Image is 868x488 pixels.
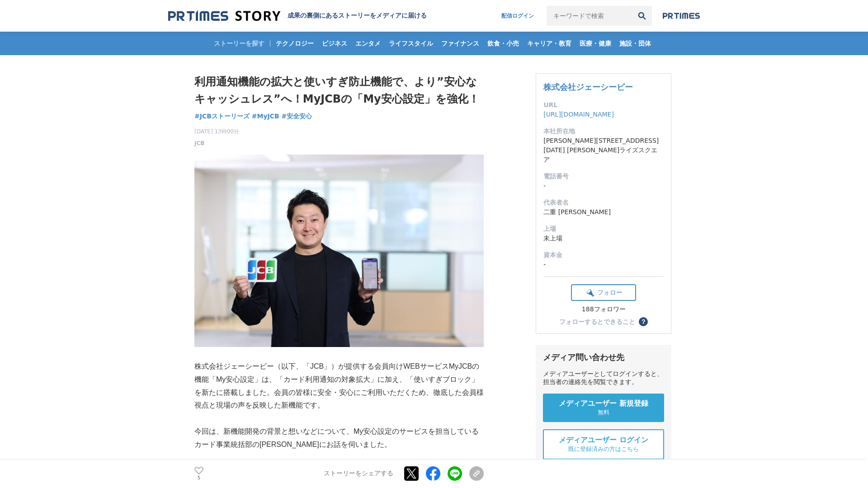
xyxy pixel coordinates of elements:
[168,10,280,22] img: 成果の裏側にあるストーリーをメディアに届ける
[352,32,384,55] a: エンタメ
[559,319,635,325] div: フォローするとできること
[543,429,664,460] a: メディアユーザー ログイン 既に登録済みの方はこちら
[385,32,437,55] a: ライフスタイル
[568,445,639,453] span: 既に登録済みの方はこちら
[318,32,351,55] a: ビジネス
[559,399,648,408] span: メディアユーザー 新規登録
[438,39,483,47] span: ファイナンス
[543,181,664,191] dd: -
[576,39,615,47] span: 医療・健康
[252,112,279,121] a: #MyJCB
[484,39,523,47] span: 飲食・小売
[318,39,351,47] span: ビジネス
[543,82,633,92] a: 株式会社ジェーシービー
[639,317,648,326] button: ？
[543,352,664,363] div: メディア問い合わせ先
[484,32,523,55] a: 飲食・小売
[547,6,632,26] input: キーワードで検索
[663,12,700,19] img: prtimes
[194,425,484,451] p: 今回は、新機能開発の背景と想いなどについて、My安心設定のサービスを担当しているカード事業統括部の[PERSON_NAME]にお話を伺いました。
[194,360,484,412] p: 株式会社ジェーシービー（以下、「JCB」）が提供する会員向けWEBサービスMyJCBの機能「My安心設定」は、「カード利用通知の対象拡大」に加え、「使いすぎブロック」を新たに搭載しました。会員の...
[352,39,384,47] span: エンタメ
[543,111,614,118] a: [URL][DOMAIN_NAME]
[616,32,655,55] a: 施設・団体
[543,250,664,260] dt: 資本金
[543,100,664,110] dt: URL
[571,284,636,301] button: フォロー
[543,136,664,164] dd: [PERSON_NAME][STREET_ADDRESS][DATE] [PERSON_NAME]ライズスクエア
[282,112,312,121] a: #安全安心
[385,39,437,47] span: ライフスタイル
[598,408,609,417] span: 無料
[272,32,317,55] a: テクノロジー
[324,470,393,478] p: ストーリーをシェアする
[288,12,427,20] h2: 成果の裏側にあるストーリーをメディアに届ける
[194,112,250,120] span: #JCBストーリーズ
[543,260,664,269] dd: -
[194,73,484,108] h1: 利用通知機能の拡大と使いすぎ防止機能で、より”安心なキャッシュレス”へ！MyJCBの「My安心設定」を強化！
[252,112,279,120] span: #MyJCB
[543,127,664,136] dt: 本社所在地
[168,10,427,22] a: 成果の裏側にあるストーリーをメディアに届ける 成果の裏側にあるストーリーをメディアに届ける
[492,6,543,26] a: 配信ログイン
[576,32,615,55] a: 医療・健康
[194,139,204,147] a: JCB
[194,112,250,121] a: #JCBストーリーズ
[194,127,239,136] span: [DATE] 13時00分
[543,234,664,243] dd: 未上場
[543,394,664,422] a: メディアユーザー 新規登録 無料
[559,436,648,445] span: メディアユーザー ログイン
[543,207,664,217] dd: 二重 [PERSON_NAME]
[632,6,652,26] button: 検索
[524,32,575,55] a: キャリア・教育
[272,39,317,47] span: テクノロジー
[640,319,646,325] span: ？
[438,32,483,55] a: ファイナンス
[543,198,664,207] dt: 代表者名
[543,172,664,181] dt: 電話番号
[616,39,655,47] span: 施設・団体
[571,305,636,314] div: 188フォロワー
[543,370,664,386] div: メディアユーザーとしてログインすると、担当者の連絡先を閲覧できます。
[194,476,203,480] p: 5
[543,224,664,234] dt: 上場
[524,39,575,47] span: キャリア・教育
[282,112,312,120] span: #安全安心
[194,155,484,347] img: thumbnail_9fc79d80-737b-11f0-a95f-61df31054317.jpg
